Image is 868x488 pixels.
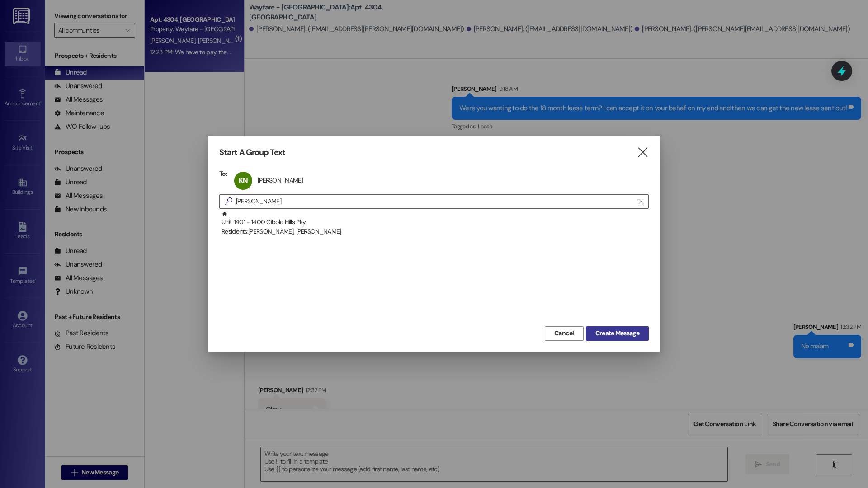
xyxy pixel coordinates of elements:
button: Cancel [545,326,584,341]
button: Clear text [634,195,648,208]
button: Create Message [586,326,649,341]
span: KN [239,176,248,185]
span: Cancel [554,328,574,338]
h3: To: [219,169,227,178]
div: [PERSON_NAME] [258,176,303,184]
div: Residents: [PERSON_NAME], [PERSON_NAME] [222,227,649,236]
div: Unit: 1401 - 1400 Cibolo Hills PkyResidents:[PERSON_NAME], [PERSON_NAME] [219,211,649,234]
span: Create Message [595,328,639,338]
i:  [637,148,649,157]
i:  [222,197,236,206]
div: Unit: 1401 - 1400 Cibolo Hills Pky [222,211,649,237]
input: Search for any contact or apartment [236,195,634,208]
i:  [638,198,643,205]
h3: Start A Group Text [219,147,285,158]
